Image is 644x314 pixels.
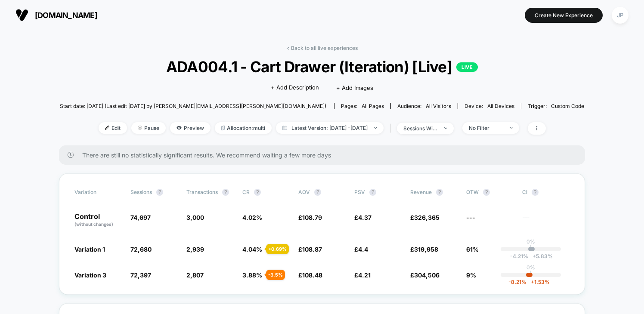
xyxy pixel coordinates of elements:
p: | [530,271,532,277]
span: 4.21 [358,271,371,279]
div: - 3.5 % [266,270,285,280]
span: 108.87 [302,246,322,253]
img: end [138,126,142,130]
span: CR [242,189,250,195]
span: ADA004.1 - Cart Drawer (Iteration) [Live] [86,58,558,76]
span: 2,939 [186,246,204,253]
span: 4.37 [358,214,372,221]
p: LIVE [456,62,478,72]
span: £ [410,214,440,221]
button: ? [156,189,163,196]
span: OTW [466,189,514,196]
span: Latest Version: [DATE] - [DATE] [276,122,384,134]
span: There are still no statistically significant results. We recommend waiting a few more days [82,151,568,159]
span: --- [522,215,570,228]
span: 1.53 % [526,279,550,285]
button: ? [436,189,443,196]
span: 108.79 [302,214,322,221]
button: [DOMAIN_NAME] [13,8,100,22]
span: 108.48 [302,271,322,279]
div: JP [612,7,629,24]
span: 4.04 % [242,246,262,253]
span: 5.83 % [528,253,553,259]
span: Edit [99,122,127,134]
span: Revenue [410,189,432,195]
span: 3.88 % [242,271,262,279]
p: Control [74,213,122,228]
span: PSV [354,189,365,195]
span: Variation 1 [74,246,105,253]
img: end [510,127,513,129]
span: 61% [466,246,479,253]
span: 72,397 [130,271,151,279]
p: | [530,245,532,251]
span: 9% [466,271,476,279]
span: 4.02 % [242,214,262,221]
button: ? [369,189,376,196]
span: £ [410,271,440,279]
span: Transactions [186,189,218,195]
span: CI [522,189,570,196]
span: + Add Images [336,84,373,91]
img: calendar [282,126,287,130]
span: Variation [74,189,122,196]
span: 72,680 [130,246,152,253]
img: end [444,127,447,129]
img: rebalance [221,126,225,130]
button: ? [483,189,490,196]
button: Create New Experience [525,8,603,23]
span: [DOMAIN_NAME] [35,11,97,20]
span: 74,697 [130,214,151,221]
span: + [533,253,536,259]
span: Start date: [DATE] (Last edit [DATE] by [PERSON_NAME][EMAIL_ADDRESS][PERSON_NAME][DOMAIN_NAME]) [60,103,326,109]
span: Custom Code [551,103,584,109]
span: -4.21 % [510,253,528,259]
span: 304,506 [414,271,440,279]
span: Preview [170,122,211,134]
span: 326,365 [414,214,440,221]
span: £ [354,214,372,221]
img: edit [105,126,109,130]
span: + [531,279,534,285]
span: 3,000 [186,214,204,221]
span: Allocation: multi [215,122,272,134]
span: £ [298,271,322,279]
span: £ [354,271,371,279]
span: Device: [458,103,521,109]
div: Trigger: [528,103,584,109]
span: 319,958 [414,246,438,253]
span: 4.4 [358,246,368,253]
span: -8.21 % [508,279,526,285]
div: sessions with impression [403,125,438,132]
span: All Visitors [426,103,451,109]
div: + 0.69 % [266,244,289,254]
span: Pause [131,122,166,134]
span: AOV [298,189,310,195]
span: 2,807 [186,271,204,279]
span: Variation 3 [74,271,106,279]
img: end [374,127,377,129]
span: + Add Description [271,83,319,92]
span: all pages [362,103,384,109]
span: (without changes) [74,222,113,227]
span: £ [298,214,322,221]
button: ? [314,189,321,196]
span: £ [298,246,322,253]
div: No Filter [469,125,503,131]
p: 0% [526,264,535,271]
div: Pages: [341,103,384,109]
span: £ [410,246,438,253]
button: JP [609,6,631,24]
img: Visually logo [15,9,28,22]
div: Audience: [397,103,451,109]
span: £ [354,246,368,253]
button: ? [532,189,539,196]
button: ? [222,189,229,196]
button: ? [254,189,261,196]
span: all devices [487,103,514,109]
span: Sessions [130,189,152,195]
p: 0% [526,238,535,245]
a: < Back to all live experiences [286,45,358,51]
span: | [388,122,397,135]
span: --- [466,214,475,221]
